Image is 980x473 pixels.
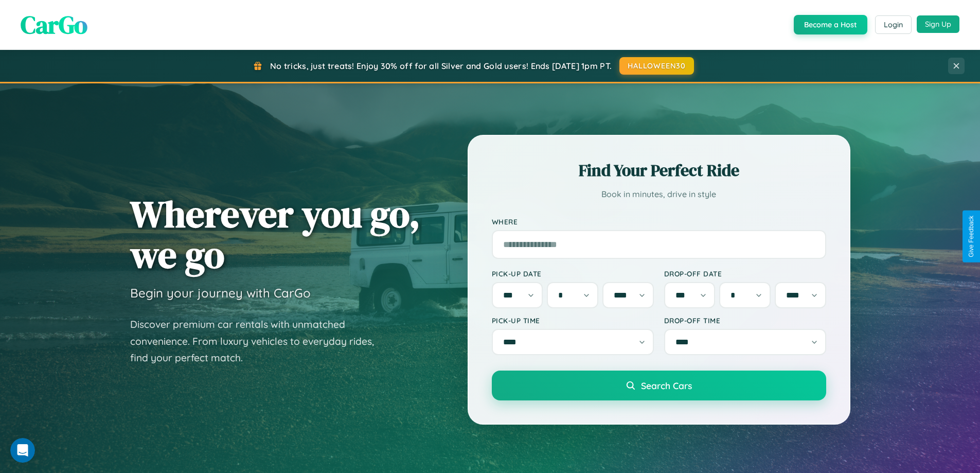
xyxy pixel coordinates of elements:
h1: Wherever you go, we go [130,194,420,275]
p: Discover premium car rentals with unmatched convenience. From luxury vehicles to everyday rides, ... [130,316,387,366]
div: Give Feedback [968,216,975,257]
h3: Begin your journey with CarGo [130,285,311,301]
label: Where [492,217,826,226]
span: CarGo [21,8,87,42]
button: Search Cars [492,371,826,400]
p: Book in minutes, drive in style [492,187,826,202]
button: Sign Up [917,15,959,33]
h2: Find Your Perfect Ride [492,159,826,182]
label: Drop-off Time [664,316,826,325]
button: HALLOWEEN30 [619,57,694,75]
label: Pick-up Date [492,269,654,278]
label: Drop-off Date [664,269,826,278]
span: Search Cars [641,380,692,391]
label: Pick-up Time [492,316,654,325]
button: Login [875,15,912,34]
button: Become a Host [794,15,867,34]
iframe: Intercom live chat [10,438,35,463]
span: No tricks, just treats! Enjoy 30% off for all Silver and Gold users! Ends [DATE] 1pm PT. [270,61,612,71]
